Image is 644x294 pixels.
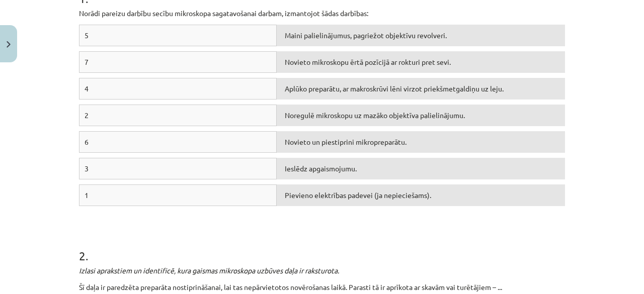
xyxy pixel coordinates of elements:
div: 6 [79,131,277,153]
div: 4 [79,78,277,100]
div: 2 [79,105,277,126]
div: Pievieno elektrības padevei (ja nepieciešams). [277,184,565,206]
em: Izlasi aprakstiem un identificē, kura gaismas mikroskopa uzbūves daļa ir raksturota. [79,266,339,275]
p: Šī daļa ir paredzēta preparāta nostiprināšanai, lai tas nepārvietotos novērošanas laikā. Parasti ... [79,282,565,292]
div: 7 [79,51,277,73]
h1: 2 . [79,231,565,262]
div: Novieto mikroskopu ērtā pozīcijā ar rokturi pret sevi. [277,51,565,73]
div: 1 [79,184,277,206]
img: icon-close-lesson-0947bae3869378f0d4975bcd49f059093ad1ed9edebbc8119c70593378902aed.svg [7,41,11,48]
div: Noregulē mikroskopu uz mazāko objektīva palielinājumu. [277,105,565,126]
p: Norādi pareizu darbību secību mikroskopa sagatavošanai darbam, izmantojot šādas darbības: [79,8,565,19]
div: Maini palielinājumus, pagriežot objektīvu revolveri. [277,25,565,46]
div: Novieto un piestiprini mikropreparātu. [277,131,565,153]
div: 5 [79,25,277,46]
div: Aplūko preparātu, ar makroskrūvi lēni virzot priekšmetgaldiņu uz leju. [277,78,565,100]
div: 3 [79,158,277,179]
div: Ieslēdz apgaismojumu. [277,158,565,179]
